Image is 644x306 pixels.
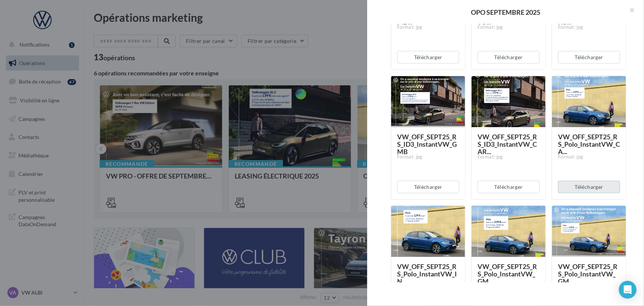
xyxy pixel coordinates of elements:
[558,181,620,193] button: Télécharger
[397,181,459,193] button: Télécharger
[558,133,620,156] span: VW_OFF_SEPT25_RS_Polo_InstantVW_CA...
[558,24,620,31] div: Format: jpg
[478,133,537,156] span: VW_OFF_SEPT25_RS_ID3_InstantVW_CAR...
[397,154,459,160] div: Format: jpg
[478,154,540,160] div: Format: jpg
[397,24,459,31] div: Format: jpg
[478,24,540,31] div: Format: jpg
[478,262,537,285] span: VW_OFF_SEPT25_RS_Polo_InstantVW_GM...
[558,262,617,285] span: VW_OFF_SEPT25_RS_Polo_InstantVW_GM...
[478,51,540,64] button: Télécharger
[379,9,632,16] div: OPO SEPTEMBRE 2025
[558,51,620,64] button: Télécharger
[558,154,620,160] div: Format: jpg
[619,281,637,299] div: Open Intercom Messenger
[478,181,540,193] button: Télécharger
[397,133,457,156] span: VW_OFF_SEPT25_RS_ID3_InstantVW_GMB
[397,51,459,64] button: Télécharger
[397,262,457,285] span: VW_OFF_SEPT25_RS_Polo_InstantVW_IN...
